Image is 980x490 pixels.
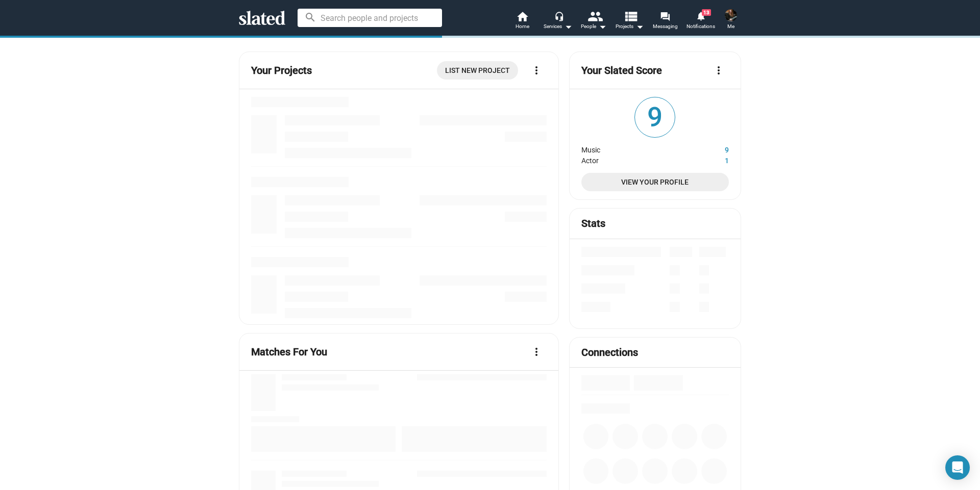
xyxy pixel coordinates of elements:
span: List New Project [445,61,510,80]
img: Mike Hall [725,9,737,21]
a: View Your Profile [581,173,729,191]
div: People [581,20,606,33]
span: Me [727,20,734,33]
mat-icon: arrow_drop_down [562,20,574,33]
input: Search people and projects [298,9,442,27]
dd: 9 [691,143,729,154]
mat-icon: home [516,10,528,22]
mat-icon: headset_mic [554,11,563,20]
div: Services [544,20,572,33]
dt: Actor [581,154,691,165]
mat-card-title: Matches For You [251,345,327,359]
dd: 1 [691,154,729,165]
a: Messaging [647,10,683,33]
mat-icon: more_vert [713,64,725,76]
mat-icon: view_list [623,9,638,23]
mat-icon: notifications [696,11,705,20]
span: 13 [702,9,711,16]
mat-icon: more_vert [530,64,543,76]
span: Notifications [687,20,715,33]
mat-icon: people [587,9,602,23]
button: Mike HallMe [719,7,743,34]
mat-card-title: Your Slated Score [581,64,662,78]
span: 9 [635,97,675,137]
mat-icon: forum [660,11,670,21]
mat-icon: arrow_drop_down [596,20,608,33]
span: Home [516,20,529,33]
button: Services [540,10,576,33]
a: Home [504,10,540,33]
dt: Music [581,143,691,154]
a: 13Notifications [683,10,719,33]
span: Messaging [653,20,678,33]
mat-icon: more_vert [530,346,543,358]
span: View Your Profile [590,173,721,191]
span: Projects [616,20,644,33]
mat-card-title: Connections [581,346,638,359]
mat-card-title: Stats [581,217,605,230]
button: People [576,10,611,33]
button: Projects [611,10,647,33]
div: Open Intercom Messenger [945,455,970,480]
mat-icon: arrow_drop_down [633,20,646,33]
a: List New Project [437,61,518,80]
mat-card-title: Your Projects [251,64,312,78]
